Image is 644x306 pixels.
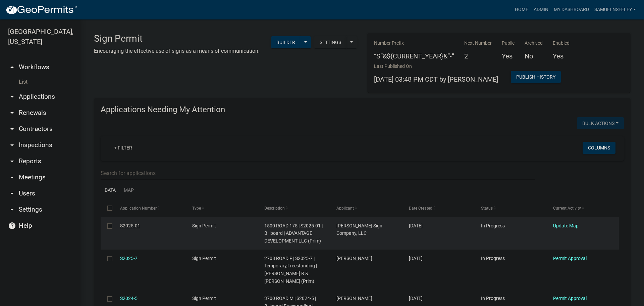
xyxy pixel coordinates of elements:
[186,200,258,216] datatable-header-cell: Type
[553,256,587,261] a: Permit Approval
[192,296,216,301] span: Sign Permit
[109,142,138,154] a: + Filter
[481,296,505,301] span: In Progress
[192,223,216,228] span: Sign Permit
[8,189,16,198] i: arrow_drop_down
[464,52,492,60] h5: 2
[264,223,323,244] span: 1500 ROAD 175 | S2025-01 | Billboard | ADVANTAGE DEVELOPMENT LLC (Prim)
[336,256,372,261] span: Chuck Maggard
[192,256,216,261] span: Sign Permit
[94,33,260,44] h3: Sign Permit
[409,223,423,228] span: 09/12/2025
[511,75,561,80] wm-modal-confirm: Workflow Publish History
[553,40,570,47] p: Enabled
[192,206,201,211] span: Type
[481,256,505,261] span: In Progress
[481,206,493,211] span: Status
[525,40,543,47] p: Archived
[583,142,615,154] button: Columns
[330,200,402,216] datatable-header-cell: Applicant
[402,200,474,216] datatable-header-cell: Date Created
[101,200,113,216] datatable-header-cell: Select
[8,93,16,101] i: arrow_drop_down
[502,52,515,60] h5: Yes
[120,180,138,201] a: Map
[525,52,543,60] h5: No
[264,256,317,284] span: 2708 ROAD F | S2025-7 | Temporary,Freestanding | SMITH, RANDAL R & JOAN L (Prim)
[553,223,579,228] a: Update Map
[314,36,346,48] button: Settings
[553,52,570,60] h5: Yes
[374,52,454,60] h5: “S”&${CURRENT_YEAR}&”-”
[8,157,16,165] i: arrow_drop_down
[120,256,138,261] a: S2025-7
[336,223,382,236] span: Wingert Sign Company, LLC
[271,36,301,48] button: Builder
[374,75,498,83] span: [DATE] 03:48 PM CDT by [PERSON_NAME]
[113,200,185,216] datatable-header-cell: Application Number
[577,117,624,129] button: Bulk Actions
[264,206,285,211] span: Description
[592,3,639,16] a: SamuelNSeeley
[336,296,372,301] span: Carl R Scharenberg
[101,166,535,180] input: Search for applications
[8,125,16,133] i: arrow_drop_down
[8,141,16,149] i: arrow_drop_down
[553,206,581,211] span: Current Activity
[374,63,498,70] p: Last Published On
[511,71,561,83] button: Publish History
[481,223,505,228] span: In Progress
[8,173,16,181] i: arrow_drop_down
[547,200,619,216] datatable-header-cell: Current Activity
[8,222,16,230] i: help
[101,180,120,201] a: Data
[120,223,140,228] a: S2025-01
[120,296,138,301] a: S2024-5
[409,296,423,301] span: 10/28/2024
[531,3,551,16] a: Admin
[101,105,624,115] h4: Applications Needing My Attention
[464,40,492,47] p: Next Number
[475,200,547,216] datatable-header-cell: Status
[8,109,16,117] i: arrow_drop_down
[502,40,515,47] p: Public
[120,206,157,211] span: Application Number
[374,40,454,47] p: Number Prefix
[409,256,423,261] span: 01/10/2025
[512,3,531,16] a: Home
[94,47,260,55] p: Encouraging the effective use of signs as a means of communication.
[258,200,330,216] datatable-header-cell: Description
[409,206,432,211] span: Date Created
[8,206,16,214] i: arrow_drop_down
[8,63,16,71] i: arrow_drop_up
[551,3,592,16] a: My Dashboard
[336,206,354,211] span: Applicant
[553,296,587,301] a: Permit Approval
